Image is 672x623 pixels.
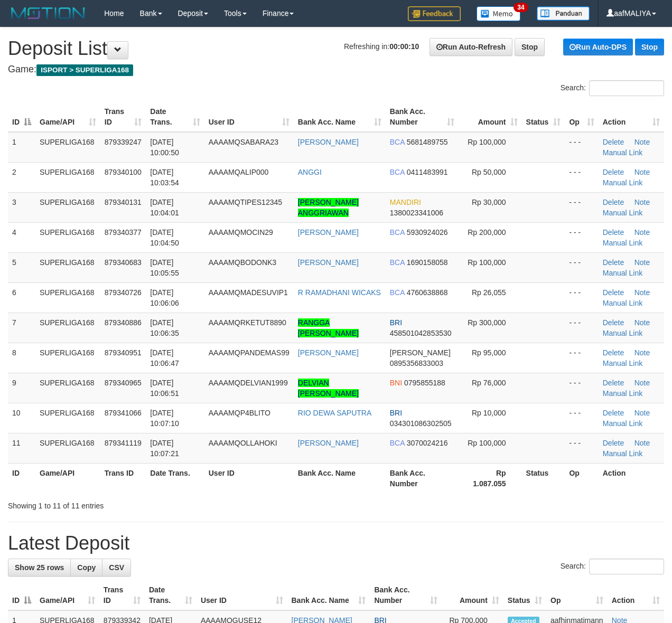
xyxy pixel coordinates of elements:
span: [DATE] 10:00:50 [150,138,179,157]
td: SUPERLIGA168 [35,433,100,463]
a: Manual Link [603,178,643,187]
h1: Latest Deposit [8,533,664,554]
span: AAAAMQBODONK3 [209,258,276,267]
h1: Deposit List [8,38,664,59]
th: Bank Acc. Number: activate to sort column ascending [370,580,441,610]
span: CSV [109,563,124,572]
span: [DATE] 10:03:54 [150,168,179,187]
td: 3 [8,192,35,222]
span: [PERSON_NAME] [390,348,451,357]
th: Op: activate to sort column ascending [565,102,598,132]
th: ID: activate to sort column descending [8,102,35,132]
span: AAAAMQSABARA23 [209,138,278,146]
span: AAAAMQMADESUVIP1 [209,288,288,297]
td: 7 [8,313,35,343]
a: Delete [603,379,624,387]
td: - - - [565,433,598,463]
span: 879339247 [105,138,142,146]
th: Bank Acc. Name [294,463,386,493]
a: Show 25 rows [8,559,71,577]
th: Bank Acc. Name: activate to sort column ascending [294,102,386,132]
a: [PERSON_NAME] [298,258,359,267]
span: AAAAMQMOCIN29 [209,228,273,237]
a: Note [634,168,650,176]
th: Bank Acc. Number: activate to sort column ascending [386,102,459,132]
img: Feedback.jpg [408,6,461,21]
td: 10 [8,403,35,433]
a: Manual Link [603,209,643,217]
a: Manual Link [603,329,643,337]
td: - - - [565,282,598,313]
a: Delete [603,288,624,297]
a: [PERSON_NAME] [298,348,359,357]
span: [DATE] 10:06:51 [150,379,179,398]
a: Delete [603,168,624,176]
span: BNI [390,379,402,387]
th: Status: activate to sort column ascending [522,102,565,132]
a: Manual Link [603,419,643,428]
span: [DATE] 10:04:01 [150,198,179,217]
span: BRI [390,318,402,327]
a: Delete [603,409,624,417]
span: AAAAMQP4BLITO [209,409,270,417]
img: MOTION_logo.png [8,5,88,21]
a: CSV [102,559,131,577]
a: R RAMADHANI WICAKS [298,288,381,297]
span: 879340683 [105,258,142,267]
a: [PERSON_NAME] ANGGRIAWAN [298,198,359,217]
span: Copy 034301086302505 to clipboard [390,419,452,428]
div: Showing 1 to 11 of 11 entries [8,496,272,511]
td: - - - [565,403,598,433]
span: BCA [390,439,405,447]
td: - - - [565,192,598,222]
span: AAAAMQRKETUT8890 [209,318,286,327]
span: BCA [390,138,405,146]
td: SUPERLIGA168 [35,222,100,252]
span: Rp 300,000 [468,318,506,327]
a: Manual Link [603,359,643,367]
span: Copy 5681489755 to clipboard [407,138,448,146]
span: [DATE] 10:04:50 [150,228,179,247]
span: 879340951 [105,348,142,357]
a: Manual Link [603,389,643,398]
span: ISPORT > SUPERLIGA168 [36,64,133,76]
span: Copy [77,563,96,572]
th: User ID [204,463,294,493]
td: - - - [565,132,598,163]
span: BCA [390,288,405,297]
span: [DATE] 10:05:55 [150,258,179,277]
span: [DATE] 10:06:47 [150,348,179,367]
span: 879340726 [105,288,142,297]
td: 5 [8,252,35,282]
span: 879340100 [105,168,142,176]
span: AAAAMQTIPES12345 [209,198,282,206]
span: Refreshing in: [344,42,419,51]
td: SUPERLIGA168 [35,132,100,163]
th: Bank Acc. Number [386,463,459,493]
a: Delete [603,198,624,206]
th: Date Trans.: activate to sort column ascending [145,580,197,610]
a: Stop [515,38,545,56]
a: Manual Link [603,299,643,307]
th: Game/API: activate to sort column ascending [35,580,99,610]
a: Delete [603,138,624,146]
span: Copy 458501042853530 to clipboard [390,329,452,337]
span: Copy 3070024216 to clipboard [407,439,448,447]
th: Action: activate to sort column ascending [608,580,664,610]
th: Bank Acc. Name: activate to sort column ascending [287,580,370,610]
span: Rp 100,000 [468,439,506,447]
th: Status: activate to sort column ascending [503,580,546,610]
th: Op [565,463,598,493]
span: [DATE] 10:06:06 [150,288,179,307]
td: 4 [8,222,35,252]
td: - - - [565,252,598,282]
span: BCA [390,168,405,176]
th: Action: activate to sort column ascending [599,102,664,132]
span: Copy 1380023341006 to clipboard [390,209,443,217]
a: [PERSON_NAME] [298,228,359,237]
a: Note [634,288,650,297]
strong: 00:00:10 [389,42,419,51]
a: Manual Link [603,239,643,247]
span: Rp 26,055 [472,288,506,297]
td: SUPERLIGA168 [35,192,100,222]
